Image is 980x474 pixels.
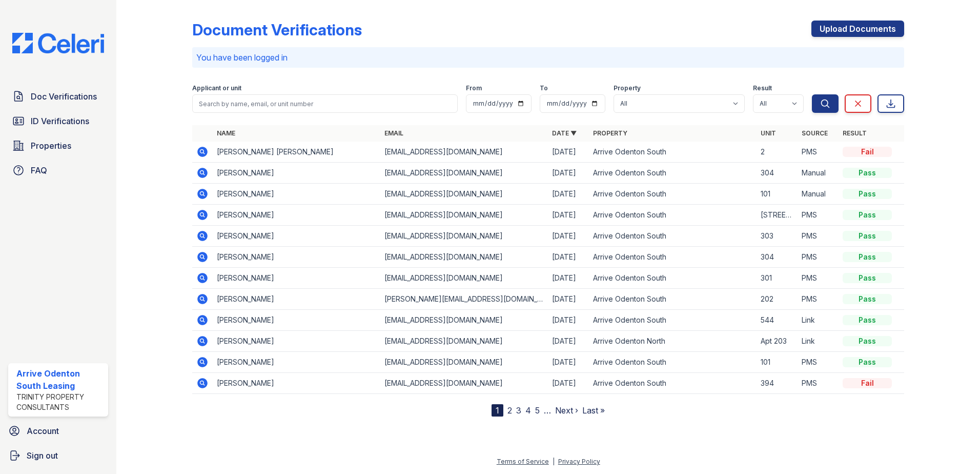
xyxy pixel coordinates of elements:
td: [EMAIL_ADDRESS][DOMAIN_NAME] [380,331,548,352]
img: CE_Logo_Blue-a8612792a0a2168367f1c8372b55b34899dd931a85d93a1a3d3e32e68fde9ad4.png [4,33,112,53]
td: [PERSON_NAME][EMAIL_ADDRESS][DOMAIN_NAME] [380,289,548,310]
span: Account [27,425,59,437]
td: [PERSON_NAME] [213,247,380,268]
td: [DATE] [548,352,589,373]
div: Document Verifications [192,21,362,39]
td: [DATE] [548,310,589,331]
td: Arrive Odenton South [589,163,757,184]
td: Arrive Odenton South [589,226,757,247]
td: [PERSON_NAME] [213,226,380,247]
td: 303 [757,226,798,247]
a: Date ▼ [552,129,577,137]
div: Trinity Property Consultants [16,392,104,412]
td: [EMAIL_ADDRESS][DOMAIN_NAME] [380,247,548,268]
td: 2 [757,142,798,163]
a: Name [217,129,235,137]
td: Arrive Odenton South [589,142,757,163]
div: Pass [843,189,892,199]
div: Arrive Odenton South Leasing [16,367,104,392]
td: [PERSON_NAME] [213,310,380,331]
td: PMS [798,268,839,289]
td: 304 [757,163,798,184]
td: [PERSON_NAME] [PERSON_NAME] [213,142,380,163]
label: From [466,84,482,92]
a: 3 [516,405,521,416]
a: Privacy Policy [558,458,600,465]
td: Arrive Odenton South [589,205,757,226]
td: [DATE] [548,184,589,205]
div: Fail [843,147,892,157]
div: Pass [843,336,892,346]
td: [EMAIL_ADDRESS][DOMAIN_NAME] [380,184,548,205]
td: [DATE] [548,268,589,289]
td: [EMAIL_ADDRESS][DOMAIN_NAME] [380,142,548,163]
td: Arrive Odenton South [589,247,757,268]
div: Fail [843,378,892,388]
a: Upload Documents [811,21,904,37]
td: [EMAIL_ADDRESS][DOMAIN_NAME] [380,310,548,331]
td: 101 [757,352,798,373]
span: FAQ [31,164,47,176]
label: Applicant or unit [192,84,241,92]
td: 101 [757,184,798,205]
td: [DATE] [548,247,589,268]
td: Arrive Odenton South [589,184,757,205]
td: PMS [798,226,839,247]
a: Next › [555,405,578,416]
td: [PERSON_NAME] [213,373,380,394]
td: 394 [757,373,798,394]
td: PMS [798,352,839,373]
a: Last » [582,405,605,416]
p: You have been logged in [196,51,900,64]
td: [EMAIL_ADDRESS][DOMAIN_NAME] [380,373,548,394]
div: Pass [843,168,892,178]
td: [DATE] [548,373,589,394]
div: Pass [843,315,892,325]
a: 2 [507,405,512,416]
td: Manual [798,184,839,205]
span: … [544,404,551,417]
td: [DATE] [548,205,589,226]
td: [DATE] [548,142,589,163]
td: Link [798,331,839,352]
a: Properties [8,135,108,156]
a: Property [593,129,627,137]
td: PMS [798,142,839,163]
td: [STREET_ADDRESS] [757,205,798,226]
td: Apt 203 [757,331,798,352]
td: 304 [757,247,798,268]
td: Manual [798,163,839,184]
div: Pass [843,252,892,262]
input: Search by name, email, or unit number [192,94,458,113]
td: PMS [798,289,839,310]
button: Sign out [4,445,112,466]
td: Arrive Odenton South [589,289,757,310]
a: Account [4,421,112,441]
td: [PERSON_NAME] [213,268,380,289]
td: [EMAIL_ADDRESS][DOMAIN_NAME] [380,163,548,184]
td: Arrive Odenton South [589,268,757,289]
td: [DATE] [548,331,589,352]
div: Pass [843,294,892,304]
td: PMS [798,205,839,226]
td: [PERSON_NAME] [213,163,380,184]
td: PMS [798,247,839,268]
a: Terms of Service [497,458,549,465]
label: To [540,84,548,92]
td: 301 [757,268,798,289]
div: | [553,458,555,465]
div: Pass [843,231,892,241]
td: [PERSON_NAME] [213,289,380,310]
a: FAQ [8,160,108,181]
div: Pass [843,210,892,220]
td: [PERSON_NAME] [213,205,380,226]
div: Pass [843,273,892,283]
td: Arrive Odenton South [589,373,757,394]
td: [DATE] [548,289,589,310]
td: [PERSON_NAME] [213,352,380,373]
td: PMS [798,373,839,394]
a: 5 [535,405,540,416]
td: [DATE] [548,226,589,247]
label: Property [614,84,641,92]
td: Arrive Odenton North [589,331,757,352]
